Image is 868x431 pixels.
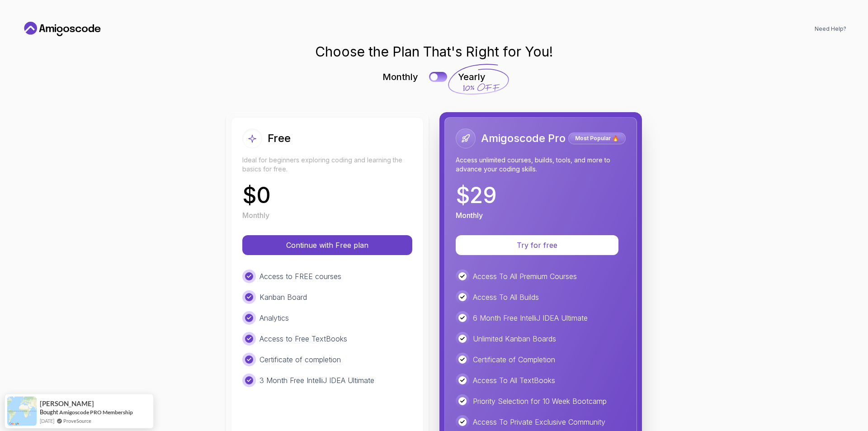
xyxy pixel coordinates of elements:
p: Unlimited Kanban Boards [473,333,556,344]
p: Priority Selection for 10 Week Bootcamp [473,396,607,407]
p: Continue with Free plan [253,240,401,251]
p: Monthly [242,210,269,221]
a: Amigoscode PRO Membership [59,407,133,413]
span: [PERSON_NAME] [40,398,94,405]
p: Certificate of completion [259,354,341,365]
p: Try for free [467,240,608,251]
p: Access To All Premium Courses [473,271,577,282]
p: $ 29 [456,185,497,206]
p: Ideal for beginners exploring coding and learning the basics for free. [242,156,412,174]
p: Monthly [382,71,418,83]
p: Access to FREE courses [259,271,341,282]
p: Access To All Builds [473,292,539,303]
p: Access to Free TextBooks [259,333,347,344]
h2: Free [268,131,291,146]
p: Access unlimited courses, builds, tools, and more to advance your coding skills. [456,156,626,174]
span: [DATE] [40,415,54,422]
p: Certificate of Completion [473,354,555,365]
button: Continue with Free plan [242,235,412,255]
a: Need Help? [815,25,846,33]
h1: Choose the Plan That's Right for You! [315,43,553,60]
a: Home link [22,22,103,36]
p: Kanban Board [259,292,307,303]
a: ProveSource [63,415,91,422]
span: Bought [40,406,58,413]
iframe: chat widget [696,231,859,390]
button: Try for free [456,235,618,255]
p: 3 Month Free IntelliJ IDEA Ultimate [259,375,374,386]
p: Analytics [259,313,289,323]
img: provesource social proof notification image [7,394,37,424]
p: Access To Private Exclusive Community [473,417,605,427]
p: Access To All TextBooks [473,375,555,386]
h2: Amigoscode Pro [481,131,566,146]
iframe: chat widget [830,395,859,422]
p: $ 0 [242,185,271,206]
p: Monthly [456,210,483,221]
p: 6 Month Free IntelliJ IDEA Ultimate [473,313,588,323]
p: Most Popular 🔥 [570,134,624,143]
